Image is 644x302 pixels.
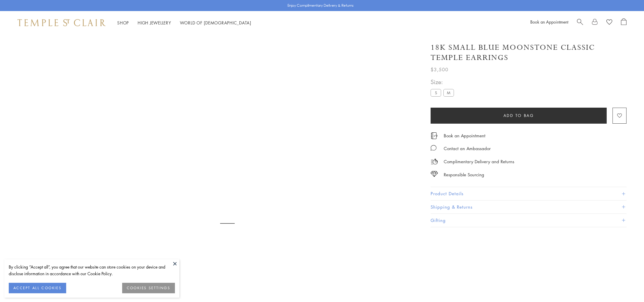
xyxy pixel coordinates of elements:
img: MessageIcon-01_2.svg [431,145,436,151]
nav: Main navigation [117,19,251,26]
img: icon_sourcing.svg [431,171,438,177]
button: Add to bag [431,108,607,124]
label: M [443,89,454,96]
a: View Wishlist [606,18,612,27]
span: $3,500 [431,66,448,73]
img: icon_delivery.svg [431,158,438,165]
a: High JewelleryHigh Jewellery [138,20,171,26]
a: ShopShop [117,20,129,26]
iframe: Gorgias live chat messenger [615,275,638,296]
a: Open Shopping Bag [621,18,627,27]
span: Add to bag [503,112,534,119]
button: ACCEPT ALL COOKIES [9,283,66,293]
button: Gifting [431,214,627,227]
div: Responsible Sourcing [444,171,484,178]
span: Size: [431,77,456,87]
p: Complimentary Delivery and Returns [444,158,514,165]
div: Contact an Ambassador [444,145,491,152]
a: Book an Appointment [530,19,568,25]
h1: 18K Small Blue Moonstone Classic Temple Earrings [431,42,627,63]
a: World of [DEMOGRAPHIC_DATA]World of [DEMOGRAPHIC_DATA] [180,20,251,26]
div: By clicking “Accept all”, you agree that our website can store cookies on your device and disclos... [9,264,175,277]
button: Product Details [431,187,627,200]
img: Temple St. Clair [17,19,106,26]
a: Search [577,18,583,27]
button: Shipping & Returns [431,200,627,214]
label: S [431,89,441,96]
button: COOKIES SETTINGS [122,283,175,293]
img: icon_appointment.svg [431,132,438,139]
a: Book an Appointment [444,132,485,139]
p: Enjoy Complimentary Delivery & Returns [287,3,354,8]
